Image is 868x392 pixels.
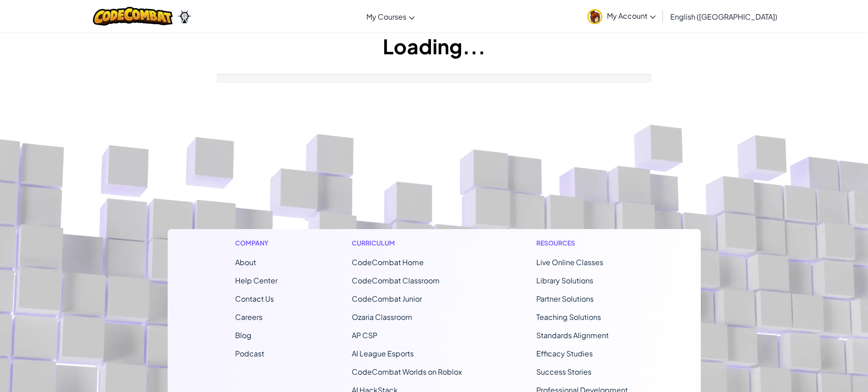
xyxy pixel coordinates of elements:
h1: Resources [536,238,633,248]
a: Podcast [235,349,264,358]
a: Partner Solutions [536,294,594,303]
a: English ([GEOGRAPHIC_DATA]) [666,4,782,29]
a: CodeCombat Junior [352,294,422,303]
a: About [235,257,256,267]
span: My Account [607,11,656,21]
a: Help Center [235,276,277,285]
a: Standards Alignment [536,330,609,340]
h1: Curriculum [352,238,462,248]
a: AI League Esports [352,349,414,358]
img: avatar [587,9,602,24]
a: Ozaria Classroom [352,312,412,322]
a: Live Online Classes [536,257,603,267]
a: Careers [235,312,262,322]
a: AP CSP [352,330,377,340]
a: Success Stories [536,367,591,376]
a: CodeCombat Worlds on Roblox [352,367,462,376]
img: Ozaria [177,10,192,23]
span: Contact Us [235,294,274,303]
a: Blog [235,330,252,340]
a: My Courses [362,4,419,29]
a: CodeCombat Classroom [352,276,440,285]
a: Efficacy Studies [536,349,593,358]
span: English ([GEOGRAPHIC_DATA]) [670,12,777,21]
span: My Courses [366,12,406,21]
h1: Company [235,238,277,248]
a: My Account [583,2,660,31]
a: Teaching Solutions [536,312,601,322]
img: CodeCombat logo [93,7,173,26]
a: Library Solutions [536,276,593,285]
span: CodeCombat Home [352,257,424,267]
